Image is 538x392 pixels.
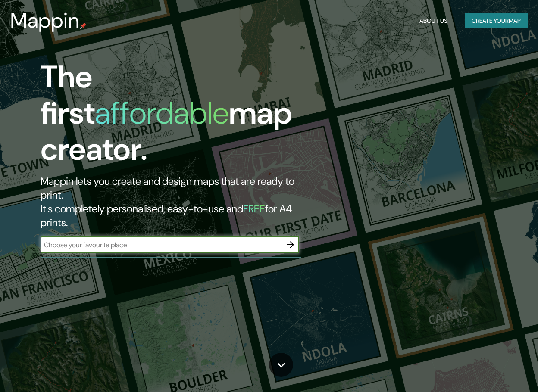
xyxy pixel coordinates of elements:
[465,13,528,29] button: Create yourmap
[95,93,229,133] h1: affordable
[243,202,265,215] h5: FREE
[41,240,282,250] input: Choose your favourite place
[80,22,87,29] img: mappin-pin
[41,174,310,230] h2: Mappin lets you create and design maps that are ready to print. It's completely personalised, eas...
[41,59,310,174] h1: The first map creator.
[416,13,451,29] button: About Us
[10,9,80,33] h3: Mappin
